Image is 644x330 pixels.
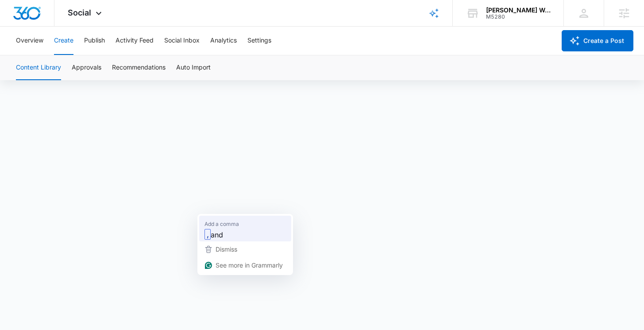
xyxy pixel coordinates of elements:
button: Publish [84,27,105,55]
button: Content Library [16,55,61,80]
button: Analytics [210,27,237,55]
button: Create [54,27,73,55]
button: Auto Import [176,55,211,80]
button: Social Inbox [164,27,200,55]
button: Recommendations [112,55,166,80]
span: Social [68,8,91,17]
button: Settings [247,27,271,55]
button: Approvals [72,55,101,80]
button: Overview [16,27,43,55]
div: account id [486,14,551,20]
button: Activity Feed [116,27,154,55]
div: account name [486,7,551,14]
button: Create a Post [562,30,633,51]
